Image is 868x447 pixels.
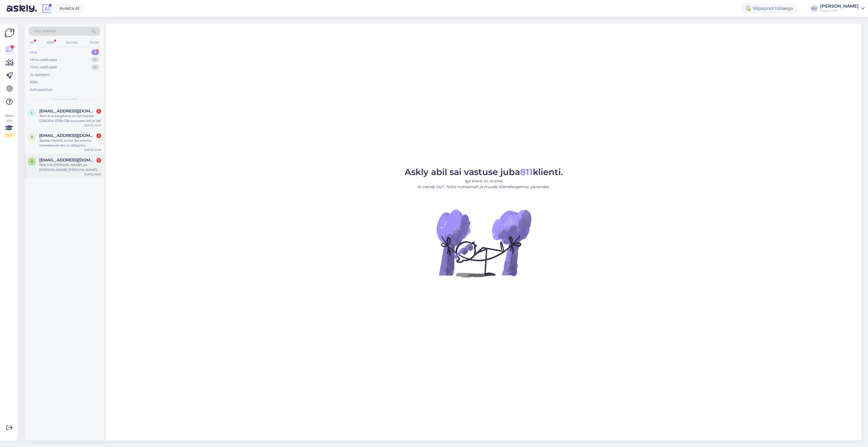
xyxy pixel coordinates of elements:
[39,133,96,138] span: bektemis_edil@mail.ru
[30,87,52,93] div: Arhiveeritud
[4,28,15,38] img: Askly Logo
[96,133,101,138] div: 1
[45,39,55,46] div: Web
[91,65,99,70] div: 0
[31,111,33,115] span: l
[30,72,50,78] div: AI Assistent
[39,114,101,123] div: Tere. Kus kaupluses on teil toodet 12360104-51139-128 suuruses 140 ja 146
[84,123,101,127] div: [DATE] 14:27
[31,160,33,164] span: k
[84,172,101,176] div: [DATE] 19:06
[810,5,818,12] div: KU
[820,4,865,13] a: [PERSON_NAME]Huppa OÜ
[96,158,101,163] div: 1
[91,50,99,55] div: 3
[435,194,533,292] img: No Chat active
[39,163,101,172] div: Tere mis [PERSON_NAME] on [PERSON_NAME] [PERSON_NAME] talveparkal
[30,57,57,63] div: Minu vestlused
[39,158,96,163] span: kristikungla5@gmail.com
[820,8,859,13] div: Huppa OÜ
[34,28,56,34] span: Otsi kliente
[30,65,57,70] div: Tiimi vestlused
[4,133,14,138] div: 2 / 3
[29,39,35,46] div: All
[31,135,33,139] span: b
[520,167,533,177] b: 811
[405,167,563,177] span: Askly abil sai vastuse juba klienti.
[405,178,563,190] p: Iga klient on oluline. AI vastab 24/7. Tööta nutikamalt ja muuda kliendikogemus paremaks.
[96,109,101,114] div: 1
[820,4,859,8] div: [PERSON_NAME]
[41,3,53,14] img: explore-ai
[91,57,99,63] div: 0
[30,50,37,55] div: Uus
[89,39,100,46] div: Email
[39,138,101,148] div: Здравствуйте, хотел бы узнать примерный вес и габариты (размеры) упаковки детского зимнего набора...
[30,79,38,85] div: Kõik
[84,148,101,152] div: [DATE] 10:09
[55,4,84,13] a: Avasta AI
[52,97,77,102] span: Uued vestlused
[741,4,797,13] div: Väljaspool tööaega
[4,113,14,138] div: Vaata siia
[39,109,96,114] span: leena.paap@tktk.ee
[65,39,78,46] div: Socials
